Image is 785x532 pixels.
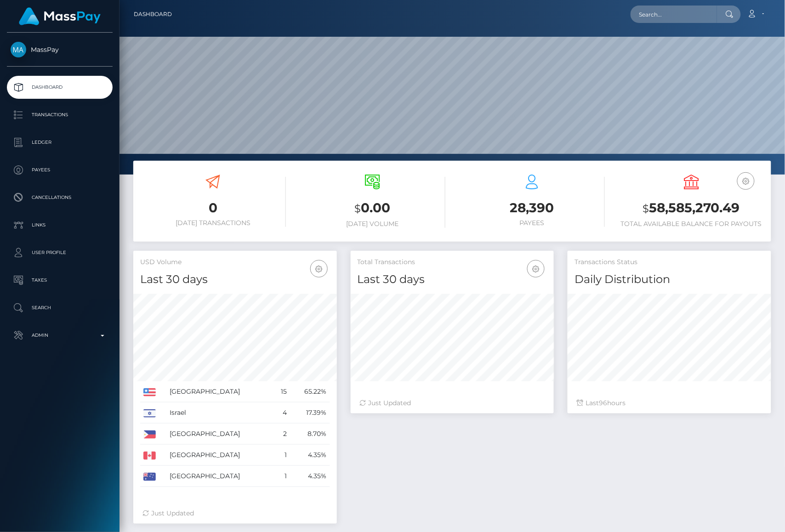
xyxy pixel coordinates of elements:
[631,6,717,23] input: Search...
[143,430,156,439] img: PH.png
[273,466,290,487] td: 1
[7,296,113,319] a: Search
[575,258,764,267] h5: Transactions Status
[166,424,273,445] td: [GEOGRAPHIC_DATA]
[166,402,273,424] td: Israel
[140,258,330,267] h5: USD Volume
[7,324,113,347] a: Admin
[7,45,113,54] span: MassPay
[11,218,109,232] p: Links
[7,103,113,126] a: Transactions
[358,258,547,267] h5: Total Transactions
[7,269,113,292] a: Taxes
[273,402,290,424] td: 4
[142,509,328,518] div: Just Updated
[7,241,113,264] a: User Profile
[11,80,109,94] p: Dashboard
[143,409,156,418] img: IL.png
[290,466,330,487] td: 4.35%
[273,424,290,445] td: 2
[140,199,286,217] h3: 0
[273,445,290,466] td: 1
[140,272,330,288] h4: Last 30 days
[134,5,172,24] a: Dashboard
[7,158,113,181] a: Payees
[7,131,113,154] a: Ledger
[459,219,605,227] h6: Payees
[143,452,156,460] img: CA.png
[300,199,445,218] h3: 0.00
[290,445,330,466] td: 4.35%
[643,202,649,215] small: $
[599,399,607,407] span: 96
[11,108,109,122] p: Transactions
[577,398,762,408] div: Last hours
[7,186,113,209] a: Cancellations
[355,202,361,215] small: $
[11,328,109,342] p: Admin
[143,388,156,396] img: US.png
[11,191,109,204] p: Cancellations
[459,199,605,217] h3: 28,390
[358,272,547,288] h4: Last 30 days
[11,42,26,57] img: MassPay
[166,445,273,466] td: [GEOGRAPHIC_DATA]
[575,272,764,288] h4: Daily Distribution
[360,398,545,408] div: Just Updated
[11,136,109,149] p: Ledger
[7,214,113,237] a: Links
[619,220,764,228] h6: Total Available Balance for Payouts
[166,466,273,487] td: [GEOGRAPHIC_DATA]
[11,301,109,315] p: Search
[140,219,286,227] h6: [DATE] Transactions
[7,76,113,99] a: Dashboard
[11,246,109,260] p: User Profile
[11,163,109,177] p: Payees
[290,381,330,402] td: 65.22%
[290,424,330,445] td: 8.70%
[143,473,156,481] img: AU.png
[19,7,101,25] img: MassPay Logo
[273,381,290,402] td: 15
[290,402,330,424] td: 17.39%
[11,273,109,287] p: Taxes
[619,199,764,218] h3: 58,585,270.49
[166,381,273,402] td: [GEOGRAPHIC_DATA]
[300,220,445,228] h6: [DATE] Volume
